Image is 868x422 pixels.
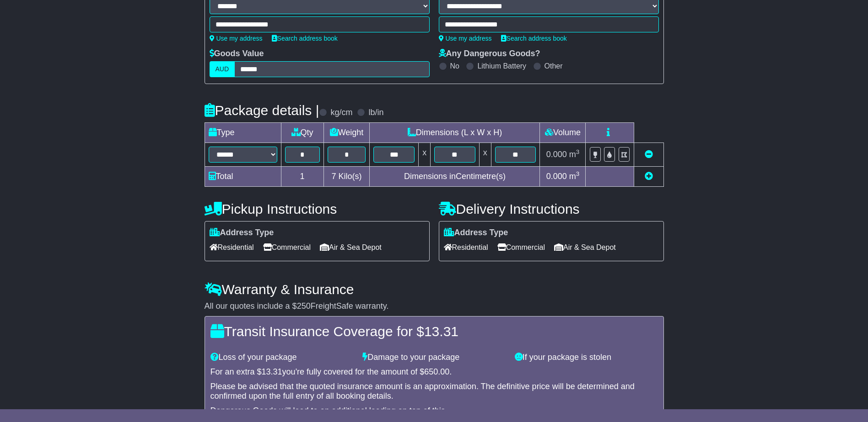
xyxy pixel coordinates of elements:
td: Volume [540,123,586,143]
span: 650.00 [424,367,449,376]
span: 13.31 [262,367,282,376]
h4: Package details | [205,103,319,118]
a: Use my address [210,35,263,42]
td: 1 [281,167,323,187]
td: Total [205,167,281,187]
div: For an extra $ you're fully covered for the amount of $ . [210,367,658,377]
span: Commercial [497,240,545,254]
label: Address Type [210,228,274,238]
span: m [569,150,580,159]
div: If your package is stolen [510,353,663,363]
span: 0.000 [546,172,567,181]
a: Search address book [501,35,567,42]
label: Address Type [444,228,508,238]
div: Please be advised that the quoted insurance amount is an approximation. The definitive price will... [210,382,658,401]
span: m [569,172,580,181]
sup: 3 [576,148,580,155]
label: kg/cm [330,108,352,118]
label: Any Dangerous Goods? [439,49,540,59]
td: Weight [323,123,370,143]
span: 250 [297,301,311,311]
td: Type [205,123,281,143]
div: Dangerous Goods will lead to an additional loading on top of this. [210,406,658,416]
td: Dimensions in Centimetre(s) [370,167,540,187]
span: Residential [444,240,488,254]
td: Qty [281,123,323,143]
sup: 3 [576,170,580,177]
label: No [450,62,459,70]
h4: Transit Insurance Coverage for $ [210,324,658,339]
label: AUD [210,61,235,77]
div: All our quotes include a $ FreightSafe warranty. [205,301,664,311]
td: Dimensions (L x W x H) [370,123,540,143]
td: x [479,143,491,167]
h4: Pickup Instructions [205,201,430,216]
h4: Warranty & Insurance [205,282,664,297]
div: Loss of your package [206,353,358,363]
label: lb/in [368,108,383,118]
td: Kilo(s) [323,167,370,187]
span: Air & Sea Depot [554,240,616,254]
a: Add new item [645,172,653,181]
h4: Delivery Instructions [439,201,664,216]
td: x [419,143,431,167]
a: Use my address [439,35,492,42]
label: Other [545,62,563,70]
a: Remove this item [645,150,653,159]
span: Residential [210,240,254,254]
a: Search address book [272,35,338,42]
label: Lithium Battery [477,62,526,70]
span: Air & Sea Depot [320,240,382,254]
span: 7 [331,172,336,181]
span: 13.31 [424,324,458,339]
span: Commercial [263,240,311,254]
div: Damage to your package [358,353,510,363]
span: 0.000 [546,150,567,159]
label: Goods Value [210,49,264,59]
